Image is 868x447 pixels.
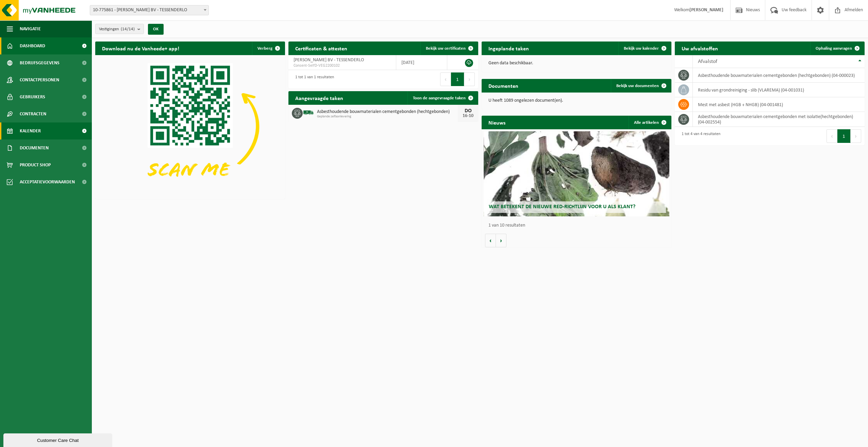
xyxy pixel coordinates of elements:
span: Geplande zelfaanlevering [317,115,458,119]
span: 10-775861 - YVES MAES BV - TESSENDERLO [90,5,209,15]
h2: Documenten [482,79,525,92]
h2: Ingeplande taken [482,42,536,55]
td: mest met asbest (HGB + NHGB) (04-001481) [693,97,865,112]
button: Volgende [496,234,506,247]
a: Bekijk uw certificaten [420,42,478,55]
span: Gebruikers [20,88,45,105]
button: 1 [451,72,464,86]
span: Toon de aangevraagde taken [413,96,466,100]
td: asbesthoudende bouwmaterialen cementgebonden (hechtgebonden) (04-000023) [693,68,865,83]
span: 10-775861 - YVES MAES BV - TESSENDERLO [90,5,208,15]
h2: Certificaten & attesten [288,42,354,55]
img: BL-SO-LV [303,107,314,118]
span: Contracten [20,105,46,122]
a: Bekijk uw kalender [618,42,671,55]
span: Asbesthoudende bouwmaterialen cementgebonden (hechtgebonden) [317,109,458,115]
count: (14/14) [121,27,135,31]
div: 1 tot 1 van 1 resultaten [292,72,334,87]
button: Previous [440,72,451,86]
span: Acceptatievoorwaarden [20,173,75,191]
div: 1 tot 4 van 4 resultaten [678,129,720,144]
span: Navigatie [20,20,41,37]
a: Alle artikelen [629,116,671,129]
p: 1 van 10 resultaten [488,223,668,228]
strong: [PERSON_NAME] [689,7,723,13]
span: Bekijk uw documenten [616,84,659,88]
button: Previous [827,129,837,143]
h2: Download nu de Vanheede+ app! [95,42,186,55]
iframe: chat widget [3,432,114,447]
button: Next [464,72,475,86]
td: asbesthoudende bouwmaterialen cementgebonden met isolatie(hechtgebonden) (04-002554) [693,112,865,127]
p: Geen data beschikbaar. [488,61,665,66]
button: Next [851,129,861,143]
span: Bedrijfsgegevens [20,54,60,71]
span: Documenten [20,139,49,156]
img: Download de VHEPlus App [95,55,285,198]
span: Kalender [20,122,41,139]
a: Ophaling aanvragen [810,42,864,55]
span: Consent-SelfD-VEG2200102 [294,63,391,68]
span: Product Shop [20,156,51,173]
span: [PERSON_NAME] BV - TESSENDERLO [294,57,364,63]
span: Ophaling aanvragen [816,46,852,51]
span: Dashboard [20,37,45,54]
h2: Uw afvalstoffen [675,42,725,55]
span: Contactpersonen [20,71,59,88]
div: DO [461,108,475,114]
span: Vestigingen [99,24,135,34]
td: [DATE] [396,55,447,70]
button: OK [148,24,164,35]
div: 16-10 [461,114,475,118]
button: Vorige [485,234,496,247]
button: Vestigingen(14/14) [95,24,144,34]
a: Bekijk uw documenten [611,79,671,93]
td: residu van grondreiniging - slib (VLAREMA) (04-001031) [693,83,865,97]
button: Verberg [252,42,284,55]
h2: Aangevraagde taken [288,91,350,104]
p: U heeft 1089 ongelezen document(en). [488,98,665,103]
span: Bekijk uw kalender [624,46,659,51]
span: Bekijk uw certificaten [426,46,466,51]
span: Wat betekent de nieuwe RED-richtlijn voor u als klant? [489,204,635,210]
h2: Nieuws [482,116,512,129]
a: Wat betekent de nieuwe RED-richtlijn voor u als klant? [484,131,670,216]
span: Afvalstof [698,59,717,64]
button: 1 [837,129,851,143]
a: Toon de aangevraagde taken [407,91,478,105]
span: Verberg [257,46,272,51]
